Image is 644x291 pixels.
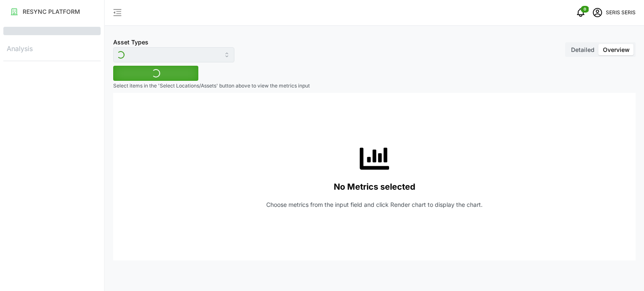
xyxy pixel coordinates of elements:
p: SERIS SERIS [606,9,636,17]
p: RESYNC PLATFORM [23,8,80,16]
p: Select items in the 'Select Locations/Assets' button above to view the metrics input [113,82,636,90]
p: Analysis [3,42,101,54]
p: Choose metrics from the input field and click Render chart to display the chart. [266,201,483,209]
button: notifications [572,4,589,21]
button: schedule [589,4,606,21]
button: RESYNC PLATFORM [3,4,101,19]
a: RESYNC PLATFORM [3,3,101,20]
p: No Metrics selected [334,180,415,194]
label: Asset Types [113,38,148,47]
span: Detailed [571,46,595,53]
span: Overview [603,46,630,53]
span: 0 [584,6,586,12]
